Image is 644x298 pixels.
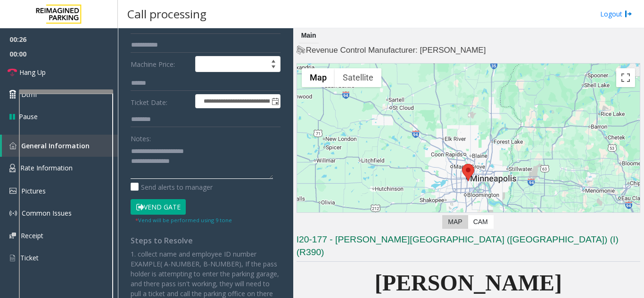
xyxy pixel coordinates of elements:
[9,164,16,172] img: 'icon'
[9,188,17,194] img: 'icon'
[297,234,640,262] h3: I20-177 - [PERSON_NAME][GEOGRAPHIC_DATA] ([GEOGRAPHIC_DATA]) (I) (R390)
[299,28,319,43] div: Main
[2,135,118,157] a: General Information
[131,199,186,215] button: Vend Gate
[625,9,632,19] img: logout
[9,254,16,262] img: 'icon'
[462,164,474,181] div: 800 East 28th Street, Minneapolis, MN
[267,56,280,64] span: Increase value
[131,130,151,144] label: Notes:
[468,215,494,229] label: CAM
[616,68,635,87] button: Toggle fullscreen view
[19,67,46,77] span: Hang Up
[267,64,280,72] span: Decrease value
[600,9,632,19] a: Logout
[9,209,17,217] img: 'icon'
[302,68,335,87] button: Show street map
[297,45,640,56] h4: Revenue Control Manufacturer: [PERSON_NAME]
[335,68,381,87] button: Show satellite imagery
[131,182,213,192] label: Send alerts to manager
[270,95,280,108] span: Toggle popup
[442,215,468,229] label: Map
[135,217,232,224] small: Vend will be performed using 9 tone
[131,236,281,245] h4: Steps to Resolve
[123,2,211,25] h3: Call processing
[9,233,16,239] img: 'icon'
[128,56,193,72] label: Machine Price:
[9,142,17,149] img: 'icon'
[128,94,193,108] label: Ticket Date:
